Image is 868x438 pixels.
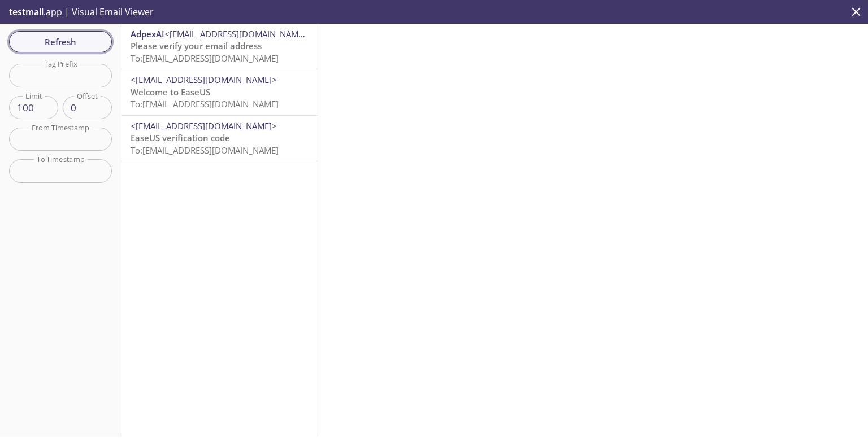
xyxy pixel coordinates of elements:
[164,28,311,40] span: <[EMAIL_ADDRESS][DOMAIN_NAME]>
[131,120,277,132] span: <[EMAIL_ADDRESS][DOMAIN_NAME]>
[131,28,164,40] span: AdpexAI
[131,86,210,98] span: Welcome to EaseUS
[121,24,318,69] div: AdpexAI<[EMAIL_ADDRESS][DOMAIN_NAME]>Please verify your email addressTo:[EMAIL_ADDRESS][DOMAIN_NAME]
[131,52,279,64] span: To: [EMAIL_ADDRESS][DOMAIN_NAME]
[9,6,44,18] span: testmail
[131,40,262,51] span: Please verify your email address
[121,24,318,161] nav: emails
[121,116,318,161] div: <[EMAIL_ADDRESS][DOMAIN_NAME]>EaseUS verification codeTo:[EMAIL_ADDRESS][DOMAIN_NAME]
[131,98,279,109] span: To: [EMAIL_ADDRESS][DOMAIN_NAME]
[121,69,318,115] div: <[EMAIL_ADDRESS][DOMAIN_NAME]>Welcome to EaseUSTo:[EMAIL_ADDRESS][DOMAIN_NAME]
[131,144,279,156] span: To: [EMAIL_ADDRESS][DOMAIN_NAME]
[9,31,112,52] button: Refresh
[131,132,230,143] span: EaseUS verification code
[18,34,103,49] span: Refresh
[131,74,277,85] span: <[EMAIL_ADDRESS][DOMAIN_NAME]>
